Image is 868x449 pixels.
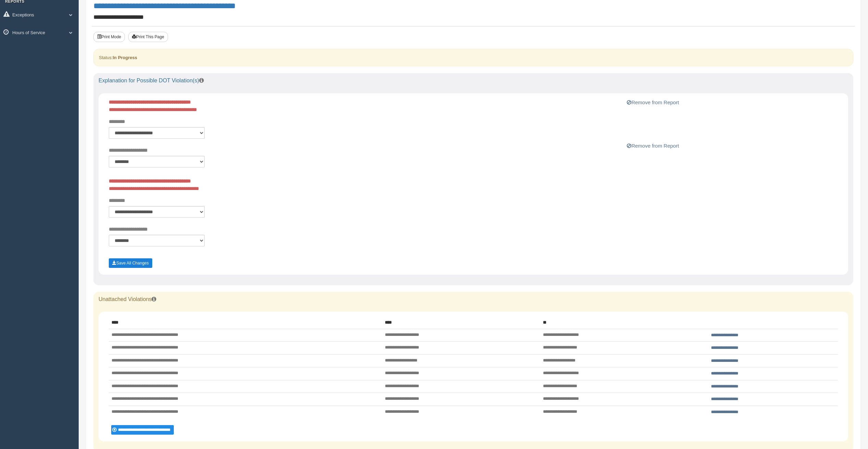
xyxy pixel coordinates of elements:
strong: In Progress [113,55,137,60]
div: Unattached Violations [93,292,853,307]
button: Save [109,258,152,268]
button: Remove from Report [625,98,681,107]
button: Remove from Report [625,142,681,150]
div: Status: [93,49,853,66]
div: Explanation for Possible DOT Violation(s) [93,73,853,88]
button: Print This Page [128,32,168,42]
button: Print Mode [93,32,125,42]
